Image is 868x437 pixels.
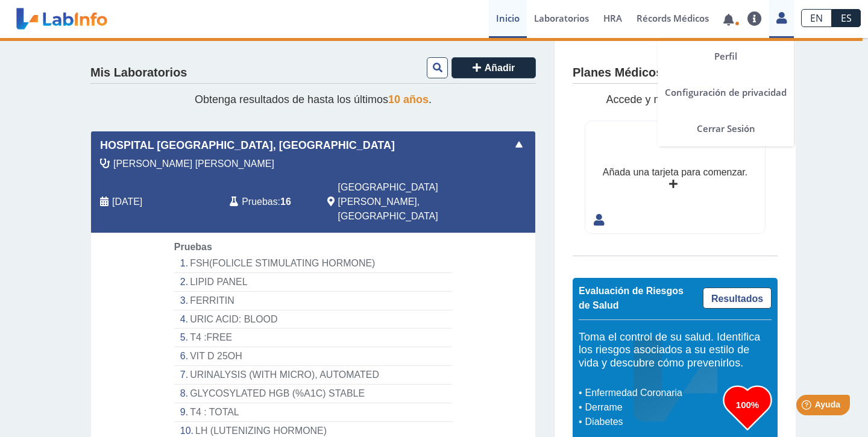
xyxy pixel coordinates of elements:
[703,288,772,309] a: Resultados
[606,93,744,105] span: Accede y maneja sus planes
[112,195,142,209] span: 2025-08-19
[723,397,772,412] h3: 100%
[388,93,429,105] span: 10 años
[174,273,452,292] li: LIPID PANEL
[603,165,747,180] div: Añada una tarjeta para comenzar.
[603,12,622,24] span: HRA
[658,110,794,146] a: Cerrar Sesión
[113,157,274,171] span: Martinez Rivera, Monica
[90,66,187,80] h4: Mis Laboratorios
[582,415,723,429] li: Diabetes
[451,57,536,78] button: Añadir
[658,38,794,74] a: Perfil
[573,66,662,80] h4: Planes Médicos
[174,310,452,329] li: URIC ACID: BLOOD
[221,180,318,224] div: :
[174,329,452,347] li: T4 :FREE
[801,9,832,27] a: EN
[280,196,291,207] b: 16
[485,63,515,73] span: Añadir
[100,137,395,154] span: Hospital [GEOGRAPHIC_DATA], [GEOGRAPHIC_DATA]
[582,400,723,415] li: Derrame
[658,74,794,110] a: Configuración de privacidad
[579,286,684,310] span: Evaluación de Riesgos de Salud
[174,292,452,310] li: FERRITIN
[174,254,452,273] li: FSH(FOLICLE STIMULATING HORMONE)
[174,242,212,252] span: Pruebas
[174,385,452,403] li: GLYCOSYLATED HGB (%A1C) STABLE
[832,9,861,27] a: ES
[338,180,471,224] span: San Juan, PR
[174,403,452,422] li: T4 : TOTAL
[195,93,432,105] span: Obtenga resultados de hasta los últimos .
[174,366,452,385] li: URINALYSIS (WITH MICRO), AUTOMATED
[579,331,772,370] h5: Toma el control de su salud. Identifica los riesgos asociados a su estilo de vida y descubre cómo...
[242,195,277,209] span: Pruebas
[174,347,452,366] li: VIT D 25OH
[582,386,723,400] li: Enfermedad Coronaria
[761,390,855,424] iframe: Help widget launcher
